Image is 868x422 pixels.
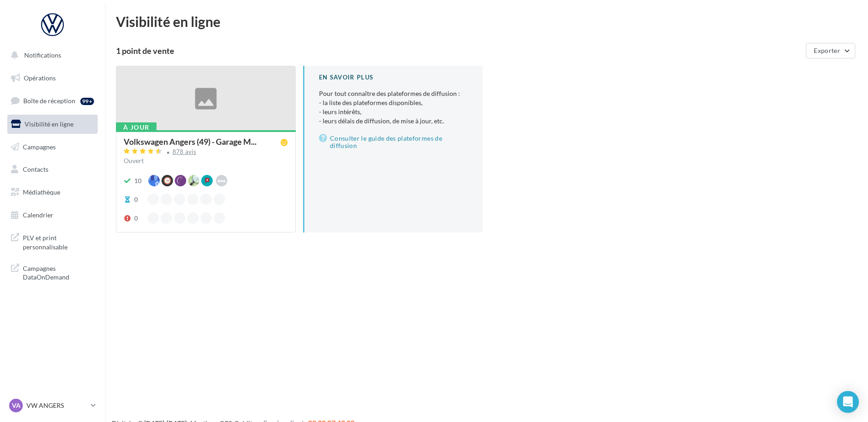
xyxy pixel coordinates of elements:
li: - leurs délais de diffusion, de mise à jour, etc. [319,116,468,126]
a: VA VW ANGERS [7,397,98,414]
div: 1 point de vente [116,47,802,55]
a: PLV et print personnalisable [5,228,99,255]
div: 0 [134,214,138,223]
div: Open Intercom Messenger [837,391,859,413]
p: VW ANGERS [26,401,87,410]
a: Boîte de réception99+ [5,91,99,111]
div: À jour [116,122,157,132]
span: PLV et print personnalisable [23,232,94,251]
a: 878 avis [124,147,288,158]
span: Boîte de réception [23,97,75,105]
div: 99+ [80,98,94,105]
li: - leurs intérêts, [319,107,468,116]
span: Volkswagen Angers (49) - Garage M... [124,137,256,146]
div: 0 [134,195,138,204]
span: Médiathèque [23,188,60,196]
a: Opérations [5,69,99,88]
a: Calendrier [5,206,99,225]
span: Contacts [23,165,48,173]
span: Visibilité en ligne [25,120,73,128]
span: Opérations [24,74,56,82]
li: - la liste des plateformes disponibles, [319,98,468,107]
button: Notifications [5,46,96,65]
div: Visibilité en ligne [116,15,857,28]
div: 878 avis [173,149,197,155]
span: Exporter [814,47,840,54]
a: Campagnes [5,137,99,157]
a: Contacts [5,160,99,179]
span: Campagnes DataOnDemand [23,262,94,282]
span: Campagnes [23,142,56,150]
a: Campagnes DataOnDemand [5,258,99,285]
span: Ouvert [124,157,144,164]
div: En savoir plus [319,73,468,82]
p: Pour tout connaître des plateformes de diffusion : [319,89,468,126]
span: Notifications [24,51,61,59]
a: Consulter le guide des plateformes de diffusion [319,133,468,151]
a: Visibilité en ligne [5,115,99,134]
a: Médiathèque [5,183,99,202]
span: Calendrier [23,211,53,219]
div: 10 [134,176,141,185]
span: VA [12,401,21,410]
button: Exporter [806,43,855,58]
